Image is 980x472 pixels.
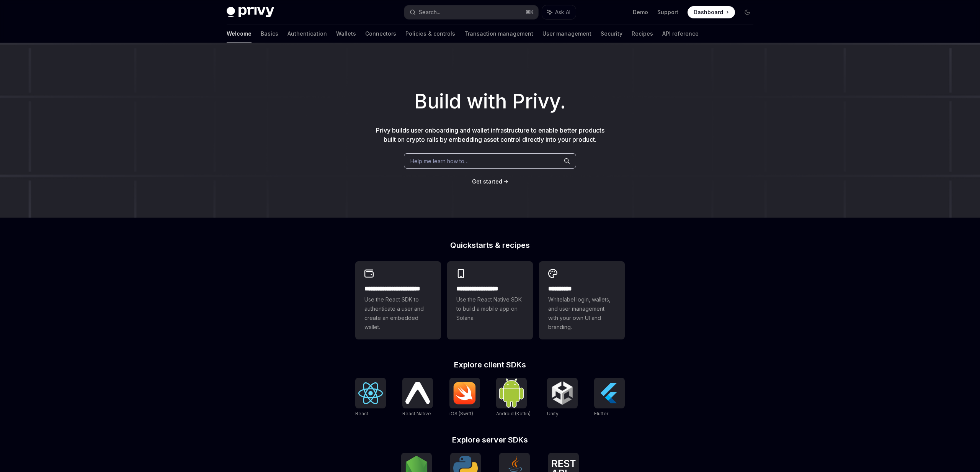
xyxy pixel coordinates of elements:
h2: Explore server SDKs [355,436,625,444]
span: Use the React Native SDK to build a mobile app on Solana. [456,295,524,323]
a: ReactReact [355,378,386,418]
img: dark logo [227,7,274,18]
span: Dashboard [694,8,723,16]
span: Get started [472,178,502,185]
span: Unity [547,411,559,416]
span: Help me learn how to… [410,157,469,165]
span: iOS (Swift) [449,411,473,416]
a: React NativeReact Native [402,378,433,418]
a: Welcome [227,25,252,43]
a: Android (Kotlin)Android (Kotlin) [496,378,531,418]
h2: Explore client SDKs [355,361,625,369]
span: Android (Kotlin) [496,411,531,416]
span: Ask AI [555,8,570,16]
span: React Native [402,411,431,416]
a: UnityUnity [547,378,578,418]
span: Flutter [594,411,608,416]
a: Transaction management [464,25,533,43]
button: Ask AI [542,5,576,19]
span: Privy builds user onboarding and wallet infrastructure to enable better products built on crypto ... [376,126,604,143]
span: React [355,411,368,416]
a: Basics [261,25,278,43]
a: Dashboard [688,6,735,18]
a: Demo [633,8,648,16]
a: API reference [662,25,699,43]
button: Toggle dark mode [741,6,753,18]
img: Unity [550,381,575,405]
a: Policies & controls [405,25,455,43]
a: Support [657,8,678,16]
img: React Native [405,382,430,404]
button: Search...⌘K [404,5,538,19]
a: FlutterFlutter [594,378,625,418]
a: **** *****Whitelabel login, wallets, and user management with your own UI and branding. [539,261,625,339]
span: ⌘ K [526,9,534,15]
div: Search... [419,8,440,17]
img: Flutter [597,381,622,405]
a: iOS (Swift)iOS (Swift) [449,378,480,418]
span: Use the React SDK to authenticate a user and create an embedded wallet. [364,295,432,332]
a: Authentication [287,25,327,43]
a: Wallets [336,25,356,43]
img: React [358,382,383,404]
a: Connectors [365,25,396,43]
a: **** **** **** ***Use the React Native SDK to build a mobile app on Solana. [447,261,533,339]
img: iOS (Swift) [452,382,477,405]
img: Android (Kotlin) [499,379,524,407]
span: Whitelabel login, wallets, and user management with your own UI and branding. [548,295,616,332]
a: Security [601,25,622,43]
a: User management [542,25,591,43]
h2: Quickstarts & recipes [355,241,625,249]
a: Get started [472,178,502,185]
h1: Build with Privy. [12,87,968,116]
a: Recipes [632,25,653,43]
